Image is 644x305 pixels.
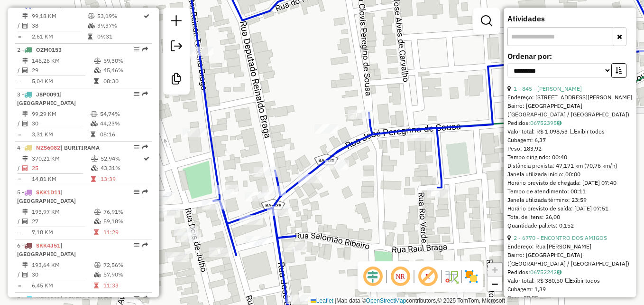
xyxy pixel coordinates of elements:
[22,67,28,73] i: Total de Atividades
[94,209,101,215] i: % de utilização do peso
[142,295,148,301] em: Rota exportada
[31,130,90,139] td: 3,31 KM
[22,13,28,19] i: Distância Total
[17,281,22,290] td: =
[22,272,28,277] i: Total de Atividades
[17,217,22,226] td: /
[477,11,496,30] a: Exibir filtros
[142,242,148,248] em: Rota exportada
[88,23,95,29] i: % de utilização da cubagem
[36,144,60,151] span: NZS6082
[31,154,91,163] td: 370,21 KM
[17,21,22,30] td: /
[361,265,384,288] span: Ocultar deslocamento
[167,69,186,91] a: Criar modelo
[91,176,96,182] i: Tempo total em rota
[507,285,633,294] div: Cubagem: 1,39
[94,78,99,84] i: Tempo total em rota
[17,91,76,106] span: 3 -
[144,156,149,162] i: Rota otimizada
[570,128,605,135] span: Exibir todos
[100,174,143,184] td: 13:39
[60,144,100,151] span: | BURITIRAMA
[134,91,139,97] em: Opções
[97,32,143,41] td: 09:31
[507,294,633,302] div: Peso: 39,05
[97,21,143,30] td: 39,37%
[22,23,28,29] i: Total de Atividades
[94,229,99,235] i: Tempo total em rota
[103,228,148,237] td: 11:29
[507,93,633,102] div: Endereço: [STREET_ADDRESS][PERSON_NAME]
[36,46,62,53] span: OZM0153
[492,278,498,290] span: −
[17,76,22,86] td: =
[507,251,633,268] div: Bairro: [GEOGRAPHIC_DATA] ([GEOGRAPHIC_DATA] / [GEOGRAPHIC_DATA])
[22,209,28,215] i: Distância Total
[530,119,561,126] a: 06752395
[507,85,633,230] div: Tempo de atendimento: 00:11
[507,242,633,251] div: Endereço: Rua [PERSON_NAME]
[142,91,148,97] em: Rota exportada
[142,189,148,195] em: Rota exportada
[134,189,139,195] em: Opções
[94,262,101,268] i: % de utilização do peso
[31,228,93,237] td: 7,18 KM
[31,11,87,21] td: 99,18 KM
[103,76,148,86] td: 08:30
[17,46,62,53] span: 2 -
[308,297,507,305] div: Map data © contributors,© 2025 TomTom, Microsoft
[31,66,93,75] td: 29
[507,213,633,221] div: Total de itens: 26,00
[100,154,143,163] td: 52,94%
[94,283,99,288] i: Tempo total em rota
[507,221,633,230] div: Quantidade pallets: 0,152
[22,165,28,171] i: Total de Atividades
[142,144,148,150] em: Rota exportada
[507,170,633,179] div: Janela utilizada início: 00:00
[31,109,90,119] td: 99,29 KM
[22,262,28,268] i: Distância Total
[311,297,333,304] a: Leaflet
[91,111,98,117] i: % de utilização do peso
[31,217,93,226] td: 27
[103,66,148,75] td: 45,46%
[100,109,147,119] td: 54,74%
[22,111,28,117] i: Distância Total
[507,102,633,119] div: Bairro: [GEOGRAPHIC_DATA] ([GEOGRAPHIC_DATA] / [GEOGRAPHIC_DATA])
[103,260,148,270] td: 72,56%
[31,32,87,41] td: 2,61 KM
[31,56,93,66] td: 146,26 KM
[134,47,139,52] em: Opções
[507,196,633,204] div: Janela utilizada término: 23:59
[464,269,479,284] img: Exibir/Ocultar setores
[507,119,633,127] div: Pedidos:
[17,66,22,75] td: /
[134,242,139,248] em: Opções
[17,144,100,151] span: 4 -
[507,276,633,285] div: Valor total: R$ 380,50
[17,189,76,204] span: 5 -
[36,189,61,196] span: SKK1D11
[444,269,459,284] img: Fluxo de ruas
[31,119,90,128] td: 30
[17,270,22,279] td: /
[492,264,498,276] span: +
[31,174,91,184] td: 14,81 KM
[31,163,91,173] td: 25
[17,119,22,128] td: /
[144,13,149,19] i: Rota otimizada
[507,162,633,170] div: Distância prevista: 47,171 km (70,76 km/h)
[142,47,148,52] em: Rota exportada
[17,32,22,41] td: =
[488,263,502,277] a: Zoom in
[22,156,28,162] i: Distância Total
[17,242,76,257] span: 6 -
[22,219,28,224] i: Total de Atividades
[507,144,633,153] div: Peso: 183,92
[94,272,101,277] i: % de utilização da cubagem
[94,219,101,224] i: % de utilização da cubagem
[17,174,22,184] td: =
[17,228,22,237] td: =
[134,295,139,301] em: Opções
